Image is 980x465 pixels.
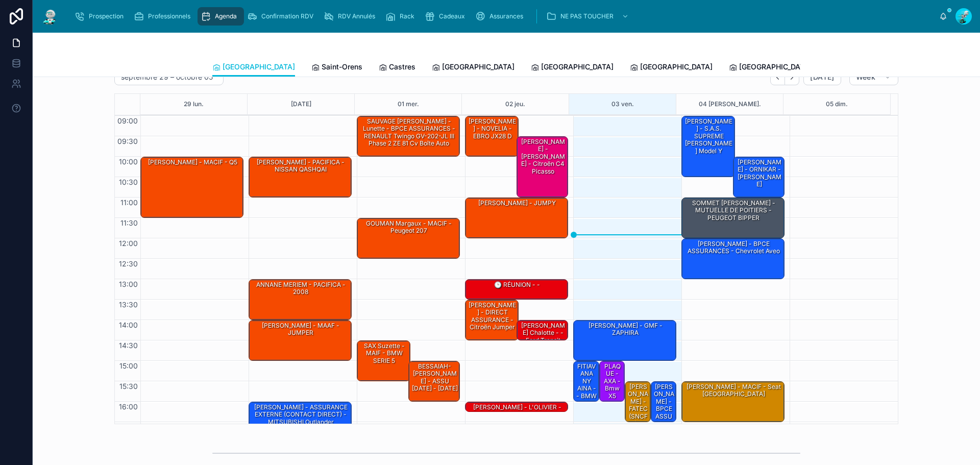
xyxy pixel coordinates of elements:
[116,239,140,248] span: 12:00
[359,219,459,236] div: GOUMAN Margaux - MACIF - Peugeot 207
[505,94,525,114] button: 02 jeu.
[600,361,625,401] div: PLAQUE - AXA - bmw x5
[856,72,875,82] span: Week
[398,94,419,114] button: 01 mer.
[249,321,351,360] div: [PERSON_NAME] - MAAF - JUMPER
[699,94,761,114] button: 04 [PERSON_NAME].
[118,218,140,227] span: 11:30
[543,7,634,26] a: NE PAS TOUCHER
[465,198,568,238] div: [PERSON_NAME] - JUMPY
[251,158,351,175] div: [PERSON_NAME] - PACIFICA - NISSAN QASHQAI
[682,382,784,422] div: [PERSON_NAME] - MACIF - seat [GEOGRAPHIC_DATA]
[212,58,295,77] a: [GEOGRAPHIC_DATA]
[682,116,734,177] div: [PERSON_NAME] - S.A.S. SUPREME [PERSON_NAME] Model Y
[683,199,783,223] div: SOMMET [PERSON_NAME] - MUTUELLE DE POITIERS - PEUGEOT BIPPER
[89,12,124,20] span: Prospection
[251,403,351,427] div: [PERSON_NAME] - ASSURANCE EXTERNE (CONTACT DIRECT) - MITSUBISHI Outlander
[400,12,414,20] span: Rack
[519,321,567,353] div: [PERSON_NAME] chalotte - - ford transit 2013 mk6
[465,116,518,156] div: [PERSON_NAME] - NOVELIA - EBRO JX28 D
[198,7,244,26] a: Agenda
[653,382,676,443] div: [PERSON_NAME] - BPCE ASSURANCES - C4
[472,7,530,26] a: Assurances
[116,178,140,186] span: 10:30
[148,12,190,20] span: Professionnels
[733,157,784,197] div: [PERSON_NAME] - ORNIKAR - [PERSON_NAME]
[467,199,567,208] div: [PERSON_NAME] - JUMPY
[409,361,459,401] div: BESSAIAH-[PERSON_NAME] - ASSU [DATE] - [DATE]
[184,94,204,114] button: 29 lun.
[683,239,783,256] div: [PERSON_NAME] - BPCE ASSURANCES - Chevrolet aveo
[379,58,415,78] a: Castres
[682,198,784,238] div: SOMMET [PERSON_NAME] - MUTUELLE DE POITIERS - PEUGEOT BIPPER
[357,116,459,156] div: SAUVAGE [PERSON_NAME] - Lunette - BPCE ASSURANCES - RENAULT Twingo GV-202-JL III Phase 2 ZE 81 cv...
[118,198,140,207] span: 11:00
[359,341,409,365] div: SAX Suzette - MAIF - BMW SERIE 5
[142,158,242,167] div: [PERSON_NAME] - MACIF - Q5
[322,62,362,72] span: Saint-Orens
[117,382,140,390] span: 15:30
[770,69,785,85] button: Back
[519,137,567,176] div: [PERSON_NAME] - [PERSON_NAME] - Citroën C4 Picasso
[803,69,841,85] button: [DATE]
[359,117,459,149] div: SAUVAGE [PERSON_NAME] - Lunette - BPCE ASSURANCES - RENAULT Twingo GV-202-JL III Phase 2 ZE 81 cv...
[251,280,351,297] div: ANNANE MERIEM - PACIFICA - 2008
[465,402,568,412] div: [PERSON_NAME] - L'OLIVIER -
[249,402,351,442] div: [PERSON_NAME] - ASSURANCE EXTERNE (CONTACT DIRECT) - MITSUBISHI Outlander
[244,7,321,26] a: Confirmation RDV
[131,7,198,26] a: Professionnels
[121,72,213,82] h2: septembre 29 – octobre 05
[517,137,568,197] div: [PERSON_NAME] - [PERSON_NAME] - Citroën C4 Picasso
[141,157,243,217] div: [PERSON_NAME] - MACIF - Q5
[41,8,59,25] img: App logo
[729,58,812,78] a: [GEOGRAPHIC_DATA]
[683,117,734,156] div: [PERSON_NAME] - S.A.S. SUPREME [PERSON_NAME] Model Y
[574,321,676,360] div: [PERSON_NAME] - GMF - ZAPHIRA
[541,62,614,72] span: [GEOGRAPHIC_DATA]
[422,7,472,26] a: Cadeaux
[115,137,140,145] span: 09:30
[849,69,898,85] button: Week
[311,58,362,78] a: Saint-Orens
[442,62,514,72] span: [GEOGRAPHIC_DATA]
[389,62,415,72] span: Castres
[465,280,568,299] div: 🕒 RÉUNION - -
[291,94,311,114] button: [DATE]
[249,157,351,197] div: [PERSON_NAME] - PACIFICA - NISSAN QASHQAI
[810,72,834,82] span: [DATE]
[439,12,465,20] span: Cadeaux
[826,94,848,114] button: 05 dim.
[465,300,518,340] div: [PERSON_NAME] - DIRECT ASSURANCE - Citroën jumper
[739,62,812,72] span: [GEOGRAPHIC_DATA]
[251,321,351,338] div: [PERSON_NAME] - MAAF - JUMPER
[357,341,410,381] div: SAX Suzette - MAIF - BMW SERIE 5
[115,116,140,125] span: 09:00
[467,301,518,332] div: [PERSON_NAME] - DIRECT ASSURANCE - Citroën jumper
[531,58,614,78] a: [GEOGRAPHIC_DATA]
[601,362,624,401] div: PLAQUE - AXA - bmw x5
[116,157,140,166] span: 10:00
[116,423,140,431] span: 16:30
[116,280,140,288] span: 13:00
[640,62,713,72] span: [GEOGRAPHIC_DATA]
[116,341,140,350] span: 14:30
[467,403,567,412] div: [PERSON_NAME] - L'OLIVIER -
[575,321,675,338] div: [PERSON_NAME] - GMF - ZAPHIRA
[785,69,799,85] button: Next
[575,362,598,415] div: FITIAVANA NY AINA - - BMW SERIE 1
[627,382,650,443] div: [PERSON_NAME] - FATEC (SNCF) - opel vivaro
[630,58,713,78] a: [GEOGRAPHIC_DATA]
[611,94,634,114] div: 03 ven.
[321,7,382,26] a: RDV Annulés
[223,62,295,72] span: [GEOGRAPHIC_DATA]
[735,158,783,189] div: [PERSON_NAME] - ORNIKAR - [PERSON_NAME]
[382,7,422,26] a: Rack
[116,402,140,411] span: 16:00
[116,259,140,268] span: 12:30
[215,12,237,20] span: Agenda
